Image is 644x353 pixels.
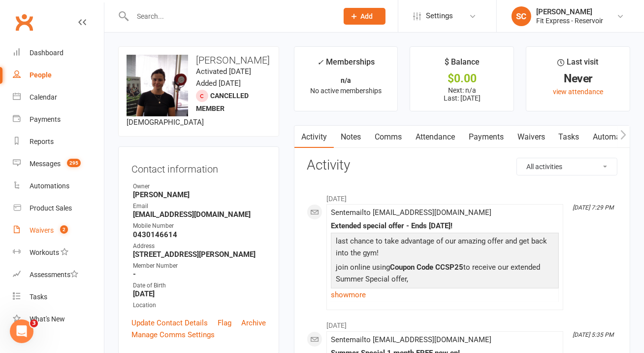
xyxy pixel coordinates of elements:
a: Waivers 2 [13,219,104,242]
span: [DEMOGRAPHIC_DATA] [127,118,204,127]
div: [PERSON_NAME] [536,7,603,16]
div: Date of Birth [133,281,266,290]
a: Payments [462,126,511,148]
a: Assessments [13,264,104,286]
div: Messages [30,160,61,168]
span: Sent email to [EMAIL_ADDRESS][DOMAIN_NAME] [331,208,491,217]
div: Payments [30,115,61,123]
a: Workouts [13,242,104,264]
p: last chance to take advantage of our amazing offer and get back into the gym! [333,235,556,261]
div: $ Balance [445,56,480,73]
strong: [PERSON_NAME] [133,190,266,199]
p: as well as a FREE personalised program and Personal training session to get you started with your... [333,287,556,314]
span: 295 [67,159,81,167]
i: ✓ [317,58,323,67]
p: Next: n/a Last: [DATE] [419,86,505,102]
div: Tasks [30,293,47,301]
input: Search... [129,9,331,23]
div: Product Sales [30,204,72,212]
strong: [STREET_ADDRESS][PERSON_NAME] [133,250,266,259]
div: Dashboard [30,49,64,57]
a: Update Contact Details [131,317,208,329]
div: Email [133,202,266,211]
i: [DATE] 5:35 PM [573,331,613,338]
div: Member Number [133,261,266,271]
div: $0.00 [419,73,505,84]
span: Add [361,12,373,20]
span: No active memberships [310,87,382,95]
strong: [DATE] [133,289,266,298]
a: Tasks [13,286,104,308]
div: Assessments [30,271,78,279]
li: [DATE] [307,188,617,204]
h3: [PERSON_NAME] [127,55,271,66]
strong: n/a [341,76,351,84]
li: [DATE] [307,315,617,331]
strong: [EMAIL_ADDRESS][DOMAIN_NAME] [133,210,266,219]
iframe: Intercom live chat [10,319,33,343]
a: Automations [13,175,104,197]
a: What's New [13,308,104,330]
a: Dashboard [13,42,104,64]
h3: Contact information [131,160,266,175]
a: show more [331,288,559,302]
div: Calendar [30,93,57,101]
div: SC [512,6,531,26]
div: Mobile Number [133,221,266,231]
button: Add [344,8,386,25]
div: Waivers [30,226,54,234]
strong: 0430146614 [133,230,266,239]
div: Last visit [558,56,599,73]
span: Cancelled member [196,92,249,112]
div: People [30,71,52,79]
time: Added [DATE] [196,79,241,88]
div: What's New [30,315,65,323]
a: People [13,64,104,86]
div: Workouts [30,248,59,256]
div: Never [535,73,621,84]
div: Memberships [317,56,375,74]
a: Reports [13,131,104,153]
span: Coupon Code CCSP25 [390,263,463,272]
div: Location [133,301,266,310]
div: Fit Express - Reservoir [536,16,603,25]
span: Sent email to [EMAIL_ADDRESS][DOMAIN_NAME] [331,335,491,344]
time: Activated [DATE] [196,67,251,76]
span: 3 [30,319,38,327]
h3: Activity [307,158,617,173]
div: Address [133,242,266,251]
span: 2 [60,225,68,234]
a: Tasks [552,126,586,148]
span: Settings [426,5,453,27]
p: join online using to receive our extended Summer Special offer, [333,261,556,287]
a: Activity [294,126,334,148]
a: Flag [218,317,231,329]
div: Owner [133,182,266,191]
div: Automations [30,182,69,190]
a: Calendar [13,86,104,108]
div: Reports [30,138,54,145]
a: view attendance [553,88,603,96]
a: Waivers [511,126,552,148]
a: Manage Comms Settings [131,329,215,341]
a: Archive [241,317,266,329]
strong: - [133,270,266,279]
a: Product Sales [13,197,104,219]
img: image1709706768.png [127,55,188,116]
a: Messages 295 [13,153,104,175]
div: Extended special offer - Ends [DATE]! [331,222,559,230]
a: Clubworx [12,10,36,35]
a: Attendance [409,126,462,148]
i: [DATE] 7:29 PM [573,204,613,211]
a: Payments [13,108,104,131]
a: Notes [334,126,368,148]
a: Comms [368,126,409,148]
